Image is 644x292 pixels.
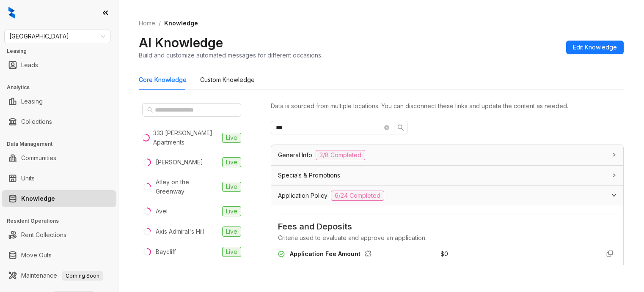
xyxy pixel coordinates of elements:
[21,170,35,187] a: Units
[156,158,203,167] div: [PERSON_NAME]
[62,271,103,281] span: Coming Soon
[21,227,66,243] a: Rent Collections
[440,249,448,259] div: $ 0
[156,247,176,257] div: Baycliff
[278,171,340,180] span: Specials & Promotions
[7,217,118,225] h3: Resident Operations
[21,150,56,166] a: Communities
[8,7,15,19] img: logo
[156,207,168,216] div: Avel
[222,227,241,237] span: Live
[21,113,52,130] a: Collections
[21,93,43,110] a: Leasing
[164,19,198,27] span: Knowledge
[2,150,116,166] li: Communities
[316,150,365,160] span: 3/8 Completed
[290,249,375,260] div: Application Fee Amount
[397,124,404,131] span: search
[147,107,153,113] span: search
[222,133,241,143] span: Live
[2,227,116,243] li: Rent Collections
[611,152,616,157] span: collapsed
[137,19,157,28] a: Home
[200,75,255,85] div: Custom Knowledge
[2,113,116,130] li: Collections
[2,170,116,187] li: Units
[611,173,616,178] span: collapsed
[2,267,116,284] li: Maintenance
[278,220,616,233] span: Fees and Deposits
[271,166,623,185] div: Specials & Promotions
[139,75,187,85] div: Core Knowledge
[7,47,118,55] h3: Leasing
[21,190,55,207] a: Knowledge
[222,182,241,192] span: Live
[384,125,389,130] span: close-circle
[2,93,116,110] li: Leasing
[7,140,118,148] h3: Data Management
[271,101,624,111] div: Data is sourced from multiple locations. You can disconnect these links and update the content as...
[153,128,219,147] div: 333 [PERSON_NAME] Apartments
[573,43,617,52] span: Edit Knowledge
[156,177,219,196] div: Atley on the Greenway
[2,247,116,264] li: Move Outs
[271,186,623,206] div: Application Policy6/24 Completed
[139,35,223,51] h2: AI Knowledge
[2,57,116,74] li: Leads
[21,57,38,74] a: Leads
[278,233,616,243] div: Criteria used to evaluate and approve an application.
[159,19,161,28] li: /
[271,145,623,165] div: General Info3/8 Completed
[566,41,624,54] button: Edit Knowledge
[331,191,384,201] span: 6/24 Completed
[156,227,204,236] div: Axis Admiral's Hill
[278,150,312,160] span: General Info
[2,190,116,207] li: Knowledge
[222,157,241,167] span: Live
[222,206,241,216] span: Live
[9,30,105,43] span: Fairfield
[139,51,322,60] div: Build and customize automated messages for different occasions.
[611,193,616,198] span: expanded
[278,191,328,200] span: Application Policy
[222,247,241,257] span: Live
[21,247,52,264] a: Move Outs
[7,84,118,91] h3: Analytics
